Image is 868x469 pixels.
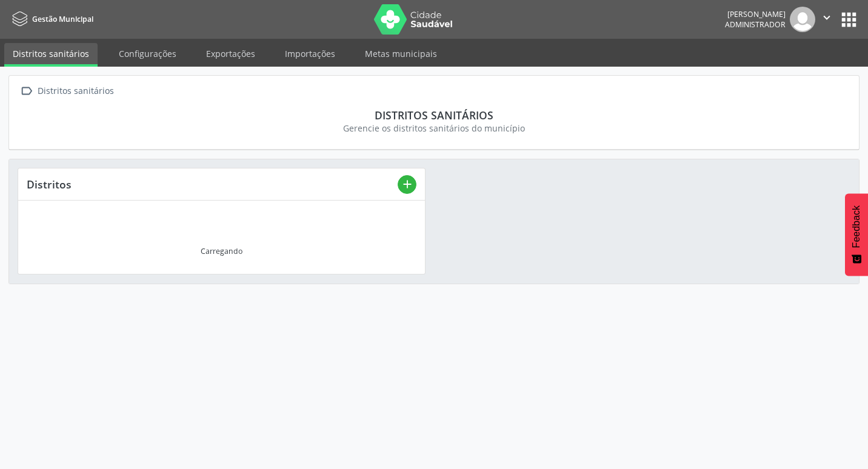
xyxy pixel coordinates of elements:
[201,246,242,256] div: Carregando
[398,175,416,194] button: add
[790,7,815,32] img: img
[356,43,446,64] a: Metas municipais
[815,7,838,32] button: 
[26,122,842,135] div: Gerencie os distritos sanitários do município
[18,82,35,100] i: 
[276,43,344,64] a: Importações
[198,43,264,64] a: Exportações
[32,14,93,24] span: Gestão Municipal
[18,82,116,100] a:  Distritos sanitários
[26,108,842,122] div: Distritos sanitários
[725,19,786,30] span: Administrador
[725,9,786,19] div: [PERSON_NAME]
[110,43,185,64] a: Configurações
[851,205,862,248] span: Feedback
[838,9,860,30] button: apps
[820,11,833,24] i: 
[845,193,868,276] button: Feedback - Mostrar pesquisa
[27,178,398,191] div: Distritos
[35,82,116,100] div: Distritos sanitários
[8,9,93,29] a: Gestão Municipal
[401,178,414,191] i: add
[4,43,98,67] a: Distritos sanitários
